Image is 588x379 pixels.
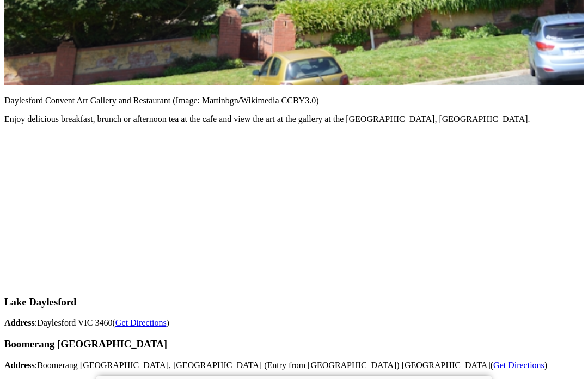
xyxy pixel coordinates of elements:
[115,318,167,327] a: Get Directions
[493,360,544,370] a: Get Directions
[4,296,584,308] h3: Lake Daylesford
[4,318,35,327] strong: Address
[111,133,477,285] iframe: Advertisement
[4,318,584,328] p: : Daylesford VIC 3460 ( )
[4,360,35,370] strong: Address
[4,338,584,350] h3: Boomerang [GEOGRAPHIC_DATA]
[4,360,584,370] p: : Boomerang [GEOGRAPHIC_DATA], [GEOGRAPHIC_DATA] (Entry from [GEOGRAPHIC_DATA]) [GEOGRAPHIC_DATA]...
[4,96,584,106] p: Daylesford Convent Art Gallery and Restaurant (Image: Mattinbgn/Wikimedia CCBY3.0)
[4,114,584,124] p: Enjoy delicious breakfast, brunch or afternoon tea at the cafe and view the art at the gallery at...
